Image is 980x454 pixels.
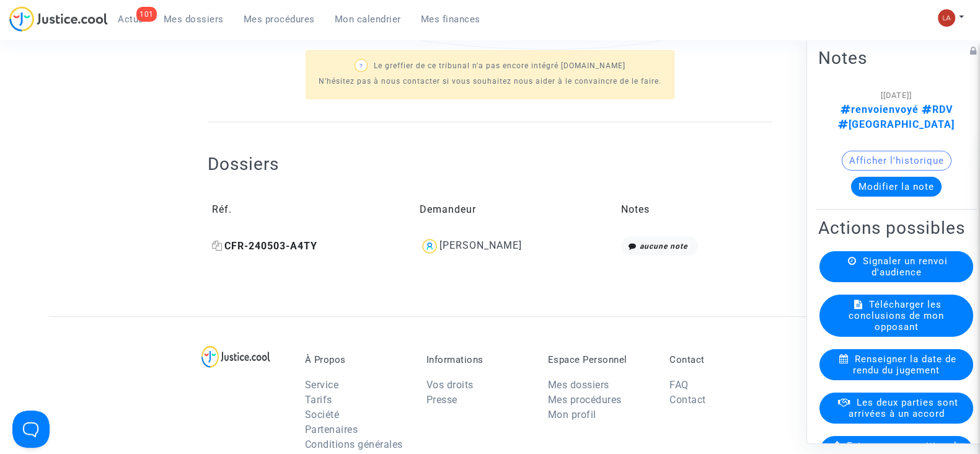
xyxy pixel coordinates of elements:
[164,14,224,25] span: Mes dossiers
[548,394,622,406] a: Mes procédures
[881,91,912,100] span: [[DATE]]
[335,14,401,25] span: Mon calendrier
[842,151,951,171] button: Afficher l'historique
[640,242,687,251] i: aucune note
[426,394,457,406] a: Presse
[851,177,942,197] button: Modifier la note
[818,47,974,69] h2: Notes
[669,354,772,365] p: Contact
[669,379,689,391] a: FAQ
[548,379,609,391] a: Mes dossiers
[154,10,234,29] a: Mes dossiers
[849,299,944,332] span: Télécharger les conclusions de mon opposant
[319,58,661,89] p: Le greffier de ce tribunal n'a pas encore intégré [DOMAIN_NAME] N'hésitez pas à nous contacter si...
[208,153,279,175] h2: Dossiers
[548,409,596,421] a: Mon profil
[426,354,529,365] p: Informations
[669,394,706,406] a: Contact
[818,217,974,239] h2: Actions possibles
[212,240,317,252] span: CFR-240503-A4TY
[325,10,411,29] a: Mon calendrier
[411,10,490,29] a: Mes finances
[863,256,948,278] span: Signaler un renvoi d'audience
[548,354,651,365] p: Espace Personnel
[841,104,919,115] span: renvoienvoyé
[201,345,270,368] img: logo-lg.svg
[849,397,958,419] span: Les deux parties sont arrivées à un accord
[305,424,358,435] a: Partenaires
[919,104,953,115] span: RDV
[208,187,415,232] td: Réf.
[234,10,325,29] a: Mes procédures
[12,411,50,448] iframe: Help Scout Beacon - Open
[617,187,772,232] td: Notes
[118,14,144,25] span: Actus
[838,118,955,130] span: [GEOGRAPHIC_DATA]
[305,438,403,450] a: Conditions générales
[853,354,956,376] span: Renseigner la date de rendu du jugement
[9,6,108,32] img: jc-logo.svg
[415,187,617,232] td: Demandeur
[359,63,363,69] span: ?
[426,379,474,391] a: Vos droits
[244,14,315,25] span: Mes procédures
[305,394,332,406] a: Tarifs
[420,236,439,256] img: icon-user.svg
[136,7,157,22] div: 101
[421,14,480,25] span: Mes finances
[305,354,408,365] p: À Propos
[439,239,522,251] div: [PERSON_NAME]
[938,9,955,27] img: 3f9b7d9779f7b0ffc2b90d026f0682a9
[305,379,339,391] a: Service
[108,10,154,29] a: 101Actus
[305,409,340,421] a: Société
